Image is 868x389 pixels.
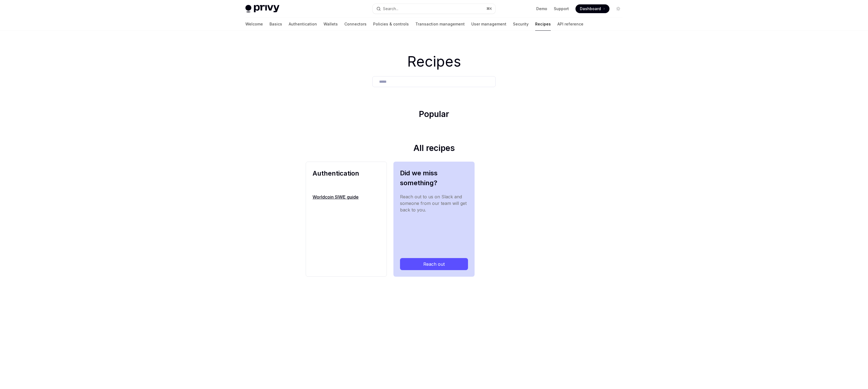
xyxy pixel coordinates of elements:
a: Worldcoin SIWE guide [313,194,380,200]
a: Policies & controls [373,18,409,31]
a: Support [554,6,569,12]
a: Welcome [245,18,263,31]
h2: Did we miss something? [400,168,468,188]
a: Dashboard [575,4,609,13]
h2: Popular [306,109,562,121]
h2: Authentication [313,168,380,188]
img: light logo [245,5,279,13]
a: Security [513,18,529,31]
div: Reach out to us on Slack and someone from our team will get back to you. [400,193,468,249]
span: Dashboard [580,6,601,12]
a: Transaction management [415,18,465,31]
h2: All recipes [306,143,562,155]
a: Demo [536,6,547,12]
a: API reference [557,18,583,31]
a: Basics [270,18,282,31]
button: Search...⌘K [373,4,495,14]
span: ⌘ K [486,7,492,11]
a: Reach out [400,258,468,270]
a: Connectors [344,18,367,31]
a: User management [471,18,506,31]
a: Authentication [289,18,317,31]
button: Toggle dark mode [614,4,623,13]
a: Wallets [324,18,338,31]
div: Search... [383,5,398,12]
a: Recipes [535,18,551,31]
